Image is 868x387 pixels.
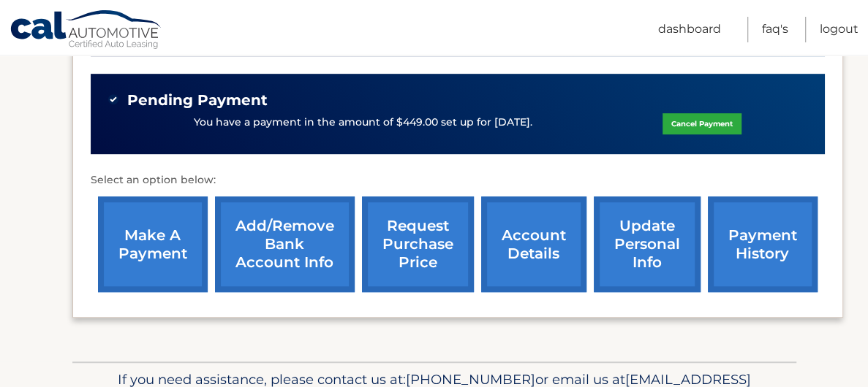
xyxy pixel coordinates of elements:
[820,17,858,42] a: Logout
[708,196,818,292] a: payment history
[127,91,268,110] span: Pending Payment
[762,17,788,42] a: FAQ's
[215,196,355,292] a: Add/Remove bank account info
[98,196,208,292] a: make a payment
[362,196,474,292] a: request purchase price
[10,9,163,52] a: Cal Automotive
[658,17,721,42] a: Dashboard
[481,196,586,292] a: account details
[663,113,741,134] a: Cancel Payment
[194,115,532,131] p: You have a payment in the amount of $449.00 set up for [DATE].
[91,172,825,189] p: Select an option below:
[108,94,118,104] img: check-green.svg
[594,196,701,292] a: update personal info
